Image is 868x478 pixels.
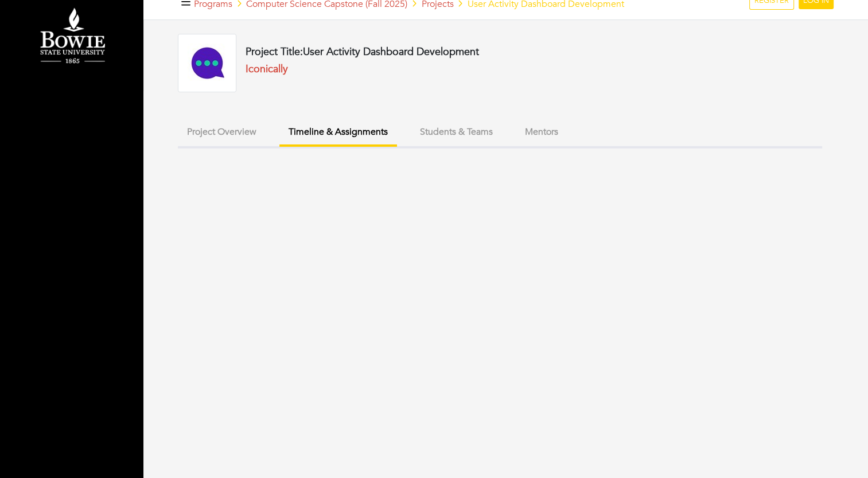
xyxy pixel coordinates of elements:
button: Students & Teams [411,120,502,144]
img: Bowie%20State%20University%20Logo.png [11,3,132,70]
button: Mentors [516,120,567,144]
img: iconically_logo.jpg [178,34,236,92]
button: Timeline & Assignments [279,120,397,147]
h4: Project Title: [246,46,479,58]
a: Iconically [246,62,288,76]
span: User Activity Dashboard Development [303,45,479,59]
button: Project Overview [178,120,266,144]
